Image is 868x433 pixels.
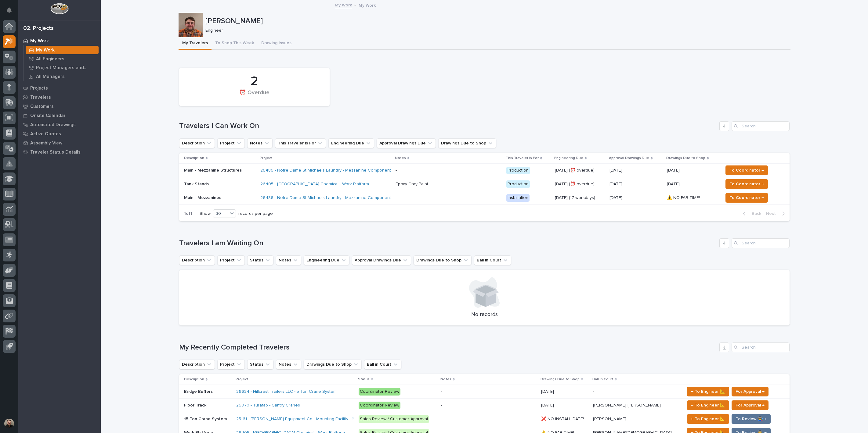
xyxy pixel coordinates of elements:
button: Description [179,360,215,369]
div: Production [506,167,530,174]
div: Epoxy Gray Paint [396,182,428,187]
button: Status [247,255,273,265]
div: Coordinator Review [359,402,400,409]
p: Description [184,376,204,383]
a: Customers [18,102,101,111]
p: All Managers [36,74,65,80]
button: Notes [247,138,273,148]
p: No records [186,311,782,318]
a: My Work [335,1,352,8]
tr: Bridge BuffersBridge Buffers 26624 - Hillcrest Trailers LLC - 5 Ton Crane System Coordinator Revi... [179,385,790,399]
p: Engineering Due [554,155,583,161]
button: Notifications [3,4,16,16]
tr: Main - Mezzanine Structures26486 - Notre Dame St Michaels Laundry - Mezzanine Components - Produc... [179,164,790,177]
button: Drawing Issues [258,37,295,50]
p: records per page [238,211,273,216]
a: Onsite Calendar [18,111,101,120]
p: Traveler Status Details [30,150,81,155]
button: Project [217,138,245,148]
span: To Coordinator → [729,180,764,188]
button: To Coordinator → [725,165,768,175]
tr: Floor TrackFloor Track 26070 - Turafab - Gantry Cranes Coordinator Review- [DATE][DATE] [PERSON_N... [179,399,790,412]
div: Search [732,121,790,131]
a: Assembly View [18,138,101,147]
p: Project [260,155,273,161]
span: Next [766,211,779,216]
p: [DATE] (⏰ overdue) [555,182,605,187]
p: [DATE] [609,168,662,173]
div: - [441,403,442,408]
input: Search [732,342,790,352]
a: My Work [18,36,101,45]
div: - [396,168,397,173]
div: - [441,417,442,422]
div: Installation [506,194,530,202]
a: All Engineers [24,55,101,63]
p: My Work [359,2,376,8]
button: To Shop This Week [212,37,258,50]
h1: My Recently Completed Travelers [179,343,717,352]
button: Description [179,255,215,265]
p: Drawings Due to Shop [541,376,580,383]
p: Floor Track [184,402,208,408]
button: Engineering Due [304,255,349,265]
p: Assembly View [30,140,62,146]
p: Ball in Court [592,376,613,383]
div: Sales Review / Customer Approval [359,415,429,423]
p: My Work [30,38,49,44]
p: ⚠️ NO FAB TIME! [667,194,701,201]
button: Notes [276,360,301,369]
button: To Review 👨‍🏭 → [732,414,771,424]
p: Approval Drawings Due [609,155,649,161]
p: Bridge Buffers [184,388,214,394]
div: - [396,195,397,201]
span: ← To Engineer 📐 [691,402,725,409]
p: Notes [440,376,451,383]
a: 26624 - Hillcrest Trailers LLC - 5 Ton Crane System [236,389,337,394]
tr: Tank Stands26405 - [GEOGRAPHIC_DATA] Chemical - Work Platform Epoxy Gray Paint Production[DATE] (... [179,177,790,191]
p: Travelers [30,95,51,100]
button: To Coordinator → [725,179,768,189]
p: [DATE] [541,388,555,394]
p: Show [200,211,211,216]
button: Project [217,360,245,369]
button: Status [247,360,273,369]
span: To Coordinator → [729,194,764,201]
button: This Traveler is For [275,138,326,148]
p: Status [358,376,370,383]
p: [DATE] (⏰ overdue) [555,168,605,173]
p: Customers [30,104,54,109]
p: Main - Mezzanine Structures [184,168,255,173]
a: Active Quotes [18,129,101,138]
span: Back [748,211,761,216]
button: ← To Engineer 📐 [687,387,729,396]
span: To Coordinator → [729,167,764,174]
p: [PERSON_NAME] [PERSON_NAME] [593,402,662,408]
h1: Travelers I am Waiting On [179,239,717,248]
span: For Approval → [736,402,765,409]
a: 26486 - Notre Dame St Michaels Laundry - Mezzanine Components [260,168,393,173]
a: Traveler Status Details [18,147,101,157]
p: 15 Ton Crane System [184,415,228,422]
p: Description [184,155,204,161]
a: 25161 - [PERSON_NAME] Equipment Co - Mounting Facility - 15 Ton Crane [236,417,378,422]
tr: 15 Ton Crane System15 Ton Crane System 25161 - [PERSON_NAME] Equipment Co - Mounting Facility - 1... [179,412,790,426]
button: Description [179,138,215,148]
p: Project Managers and Engineers [36,65,96,71]
p: [DATE] [541,402,555,408]
p: Tank Stands [184,182,255,187]
button: users-avatar [3,417,16,430]
button: Ball in Court [364,360,401,369]
div: 2 [190,74,319,89]
a: All Managers [24,72,101,81]
p: Engineer [205,28,786,33]
tr: Main - Mezzanines26486 - Notre Dame St Michaels Laundry - Mezzanine Components - Installation[DAT... [179,191,790,205]
a: Travelers [18,93,101,102]
p: Onsite Calendar [30,113,66,119]
button: ← To Engineer 📐 [687,414,729,424]
div: 02. Projects [23,25,54,32]
a: Projects [18,83,101,93]
p: ❌ NO INSTALL DATE! [541,415,585,422]
h1: Travelers I Can Work On [179,122,717,130]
